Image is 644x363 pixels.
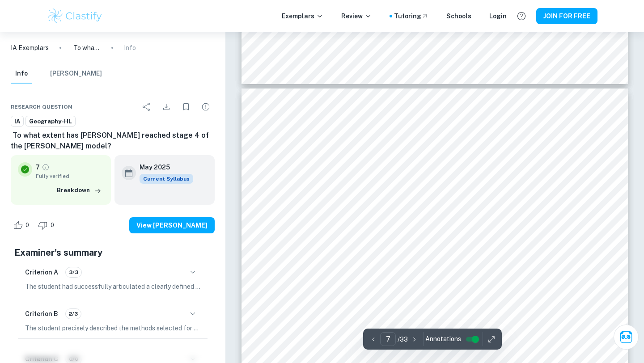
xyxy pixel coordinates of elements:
button: JOIN FOR FREE [536,8,597,24]
h5: Examiner's summary [14,246,211,259]
div: Bookmark [177,98,195,116]
span: Geography-HL [26,117,75,126]
div: Report issue [197,98,215,116]
button: Breakdown [55,184,104,197]
img: Clastify logo [47,7,103,25]
h6: May 2025 [140,162,186,172]
p: The student had successfully articulated a clearly defined geographical fieldwork question focuse... [25,282,200,291]
div: Download [157,98,175,116]
div: Share [138,98,156,116]
div: This exemplar is based on the current syllabus. Feel free to refer to it for inspiration/ideas wh... [140,174,193,184]
p: Exemplars [282,11,323,21]
span: 0 [21,221,34,230]
a: Login [489,11,507,21]
p: Review [341,11,372,21]
p: ‬ ‭To what extent has [PERSON_NAME] reached stage 4 of the [PERSON_NAME] model?‬ ‭ [72,43,101,53]
p: 7 [36,162,40,172]
div: Dislike [36,218,59,232]
a: Geography-HL [25,116,76,127]
span: 2/3 [66,310,81,318]
a: Grade fully verified [42,163,50,171]
button: Ask Clai [614,325,639,350]
span: Annotations [425,334,461,344]
button: Info [11,64,32,84]
span: 0 [46,221,59,230]
span: IA [11,117,23,126]
p: The student precisely described the methods selected for both primary and secondary data collecti... [25,323,200,333]
a: Tutoring [394,11,428,21]
span: Current Syllabus [140,174,193,184]
span: Fully verified [36,172,104,180]
a: Schools [446,11,471,21]
span: 3/3 [66,268,81,276]
button: Help and Feedback [514,8,529,24]
button: [PERSON_NAME] [50,64,102,84]
p: / 33 [398,334,408,344]
h6: Criterion A [25,267,58,277]
a: IA [11,116,24,127]
h6: ‬ ‭To what extent has [PERSON_NAME] reached stage 4 of the [PERSON_NAME] model?‬ ‭ [11,130,215,152]
p: Info [124,43,136,53]
h6: Criterion B [25,309,58,319]
div: Like [11,218,34,232]
a: IA Exemplars [11,43,49,53]
button: View [PERSON_NAME] [129,217,215,233]
span: Research question [11,103,72,111]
